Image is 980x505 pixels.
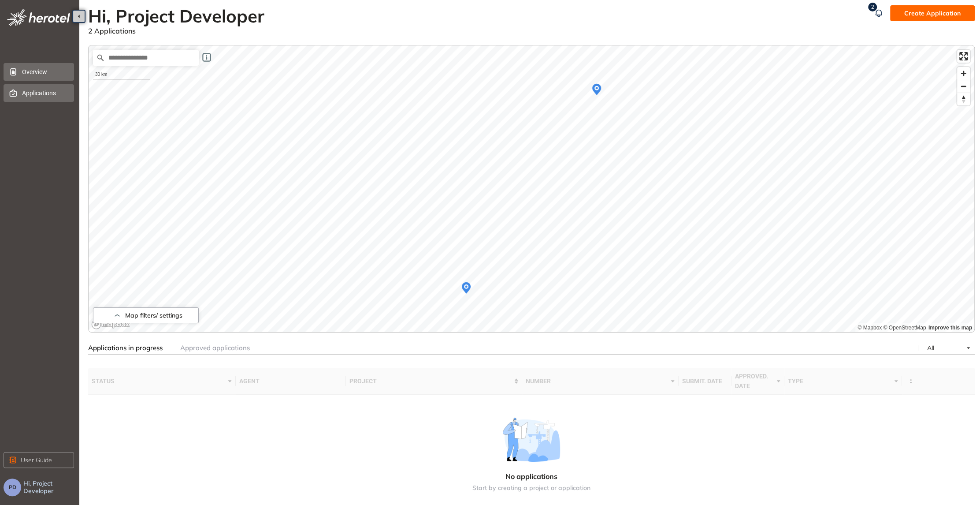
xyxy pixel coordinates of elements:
[788,376,891,386] span: type
[526,376,668,386] span: number
[9,484,16,490] span: PD
[589,82,605,97] div: Map marker
[679,368,731,395] th: submit. date
[4,479,21,496] button: PD
[346,368,522,395] th: project
[88,5,270,26] h2: Hi, Project Developer
[21,455,52,465] span: User Guide
[904,8,961,18] span: Create Application
[731,368,784,395] th: approved. date
[89,45,974,332] canvas: Map
[928,325,972,331] a: Improve this map
[957,50,970,63] button: Enter fullscreen
[88,26,136,35] span: 2 Applications
[735,371,774,391] span: approved. date
[7,9,70,26] img: logo
[23,480,76,495] span: Hi, Project Developer
[92,376,226,386] span: status
[349,376,512,386] span: project
[957,80,970,93] button: Zoom out
[890,5,975,21] button: Create Application
[871,4,874,10] span: 2
[522,368,679,395] th: number
[505,472,557,481] span: No applications
[857,325,882,331] a: Mapbox
[22,63,67,81] span: Overview
[91,319,130,329] a: Mapbox logo
[784,368,902,395] th: type
[93,307,199,323] button: Map filters/ settings
[957,93,970,105] button: Reset bearing to north
[868,3,877,11] sup: 2
[883,325,926,331] a: OpenStreetMap
[458,280,474,296] div: Map marker
[93,50,199,66] input: Search place...
[4,452,74,468] button: User Guide
[236,368,346,395] th: agent
[957,67,970,80] button: Zoom in
[88,344,163,352] span: Applications in progress
[93,70,150,79] div: 30 km
[496,418,567,462] img: Error image
[927,344,934,352] span: All
[180,344,250,352] span: Approved applications
[957,93,970,105] span: Reset bearing to north
[22,84,67,102] span: Applications
[472,484,590,492] span: Start by creating a project or application
[957,80,970,93] span: Zoom out
[88,368,236,395] th: status
[125,312,182,319] span: Map filters/ settings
